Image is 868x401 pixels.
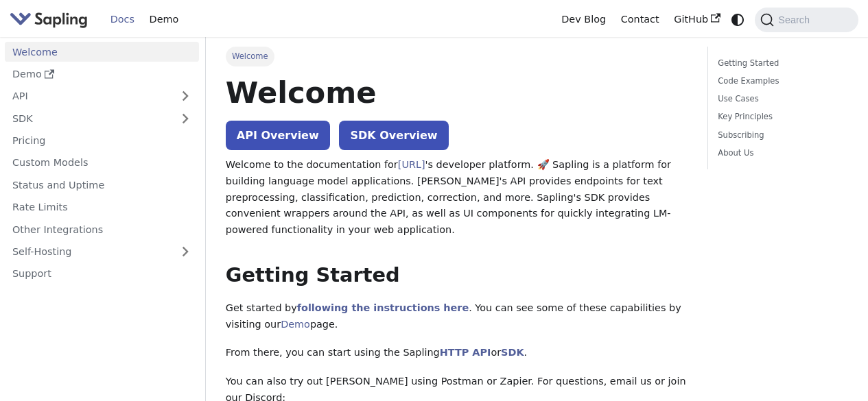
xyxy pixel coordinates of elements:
a: Key Principles [718,110,843,123]
p: Welcome to the documentation for 's developer platform. 🚀 Sapling is a platform for building lang... [226,157,688,239]
a: GitHub [666,9,727,30]
a: Use Cases [718,93,843,106]
button: Switch between dark and light mode (currently system mode) [728,10,748,29]
button: Expand sidebar category 'SDK' [172,108,199,128]
a: Pricing [5,131,199,151]
a: Self-Hosting [5,242,199,262]
p: From there, you can start using the Sapling or . [226,345,688,361]
a: Docs [103,9,142,30]
a: API [5,86,172,106]
nav: Breadcrumbs [226,47,688,66]
button: Expand sidebar category 'API' [172,86,199,106]
a: Other Integrations [5,219,199,239]
h2: Getting Started [226,263,688,288]
a: Subscribing [718,129,843,142]
img: Sapling.ai [10,10,88,29]
a: Rate Limits [5,197,199,217]
a: About Us [718,147,843,160]
a: [URL] [398,159,425,170]
a: Contact [613,9,667,30]
a: SDK [5,108,172,128]
span: Welcome [226,47,274,66]
a: Status and Uptime [5,175,199,195]
a: Demo [281,319,310,330]
a: SDK [501,347,524,358]
a: Demo [5,64,199,84]
a: Sapling.aiSapling.ai [10,10,93,29]
a: Demo [142,9,186,30]
a: Code Examples [718,75,843,88]
h1: Welcome [226,74,688,111]
a: Dev Blog [554,9,613,30]
a: API Overview [226,121,330,150]
a: Support [5,264,199,284]
p: Get started by . You can see some of these capabilities by visiting our page. [226,300,688,333]
a: HTTP API [440,347,491,358]
a: SDK Overview [339,121,448,150]
a: Welcome [5,42,199,62]
a: Getting Started [718,57,843,70]
a: following the instructions here [297,302,469,313]
button: Search (Command+K) [755,8,858,32]
a: Custom Models [5,153,199,173]
span: Search [774,14,818,25]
